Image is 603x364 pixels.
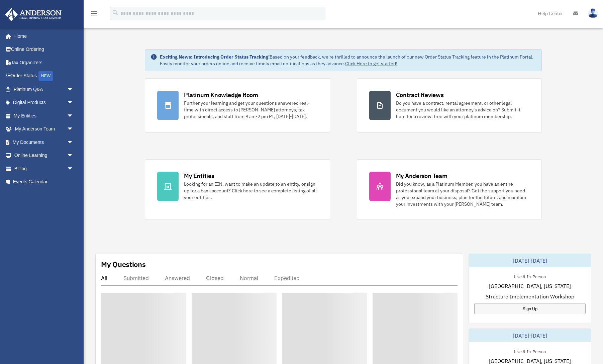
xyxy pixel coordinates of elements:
[509,273,551,280] div: Live & In-Person
[184,181,317,201] div: Looking for an EIN, want to make an update to an entity, or sign up for a bank account? Click her...
[67,109,80,123] span: arrow_drop_down
[5,69,84,83] a: Order StatusNEW
[145,159,330,220] a: My Entities Looking for an EIN, want to make an update to an entity, or sign up for a bank accoun...
[396,100,529,120] div: Do you have a contract, rental agreement, or other legal document you would like an attorney's ad...
[509,348,551,355] div: Live & In-Person
[240,275,258,281] div: Normal
[469,329,591,342] div: [DATE]-[DATE]
[357,159,542,220] a: My Anderson Team Did you know, as a Platinum Member, you have an entire professional team at your...
[67,83,80,96] span: arrow_drop_down
[101,275,107,281] div: All
[184,172,214,180] div: My Entities
[396,172,447,180] div: My Anderson Team
[67,135,80,149] span: arrow_drop_down
[5,109,84,122] a: My Entitiesarrow_drop_down
[5,122,84,136] a: My Anderson Teamarrow_drop_down
[160,54,270,60] strong: Exciting News: Introducing Order Status Tracking!
[145,78,330,132] a: Platinum Knowledge Room Further your learning and get your questions answered real-time with dire...
[184,100,317,120] div: Further your learning and get your questions answered real-time with direct access to [PERSON_NAM...
[206,275,224,281] div: Closed
[588,8,598,18] img: User Pic
[489,282,571,290] span: [GEOGRAPHIC_DATA], [US_STATE]
[345,61,397,67] a: Click Here to get started!
[90,9,98,17] i: menu
[357,78,542,132] a: Contract Reviews Do you have a contract, rental agreement, or other legal document you would like...
[101,259,146,269] div: My Questions
[5,96,84,109] a: Digital Productsarrow_drop_down
[67,149,80,163] span: arrow_drop_down
[5,149,84,162] a: Online Learningarrow_drop_down
[474,303,586,314] a: Sign Up
[5,175,84,189] a: Events Calendar
[396,91,444,99] div: Contract Reviews
[165,275,190,281] div: Answered
[38,71,53,81] div: NEW
[274,275,300,281] div: Expedited
[396,181,529,207] div: Did you know, as a Platinum Member, you have an entire professional team at your disposal? Get th...
[5,29,80,43] a: Home
[67,122,80,136] span: arrow_drop_down
[67,96,80,110] span: arrow_drop_down
[90,12,98,17] a: menu
[184,91,258,99] div: Platinum Knowledge Room
[112,9,119,16] i: search
[3,8,64,21] img: Anderson Advisors Platinum Portal
[123,275,149,281] div: Submitted
[5,135,84,149] a: My Documentsarrow_drop_down
[469,254,591,267] div: [DATE]-[DATE]
[5,43,84,56] a: Online Ordering
[5,83,84,96] a: Platinum Q&Aarrow_drop_down
[5,56,84,69] a: Tax Organizers
[160,54,536,67] div: Based on your feedback, we're thrilled to announce the launch of our new Order Status Tracking fe...
[5,162,84,175] a: Billingarrow_drop_down
[486,292,574,300] span: Structure Implementation Workshop
[67,162,80,176] span: arrow_drop_down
